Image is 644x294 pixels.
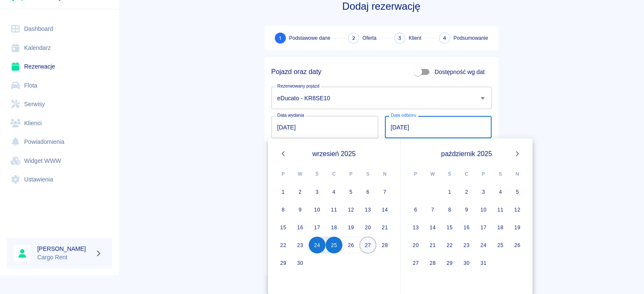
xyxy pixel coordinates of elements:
button: 15 [275,219,292,236]
button: 21 [424,236,441,253]
span: wtorek [293,165,308,182]
span: sobota [493,165,508,182]
span: wtorek [425,165,440,182]
button: 6 [407,201,424,218]
button: 8 [441,201,458,218]
button: 15 [441,219,458,236]
button: 6 [359,183,376,200]
button: 29 [275,254,292,271]
span: środa [310,165,325,182]
button: 7 [376,183,393,200]
button: 5 [509,183,526,200]
span: Dostępność wg dat [434,68,484,77]
button: 24 [309,236,326,253]
button: 13 [407,219,424,236]
button: 23 [292,236,309,253]
span: 3 [398,34,401,43]
span: Podstawowe dane [289,34,330,42]
button: 27 [359,236,376,253]
button: 16 [292,219,309,236]
span: niedziela [377,165,392,182]
button: 29 [441,254,458,271]
h3: Dodaj rezerwację [265,0,498,12]
button: 17 [475,219,492,236]
a: Klienci [7,114,112,133]
a: Widget WWW [7,151,112,170]
button: 14 [424,219,441,236]
span: Podsumowanie [453,34,488,42]
label: Rezerwowany pojazd [277,83,319,89]
button: 9 [458,201,475,218]
a: Dashboard [7,19,112,38]
button: 28 [424,254,441,271]
button: 5 [343,183,359,200]
button: 30 [458,254,475,271]
span: poniedziałek [276,165,291,182]
span: czwartek [459,165,474,182]
button: 26 [509,236,526,253]
input: DD.MM.YYYY [385,116,492,138]
button: 19 [343,219,359,236]
span: sobota [360,165,376,182]
span: czwartek [326,165,342,182]
button: 7 [424,201,441,218]
button: 21 [376,219,393,236]
span: październik 2025 [441,148,492,159]
button: 8 [275,201,292,218]
button: 31 [475,254,492,271]
button: 22 [441,236,458,253]
input: DD.MM.YYYY [271,116,378,138]
button: 14 [376,201,393,218]
button: 24 [475,236,492,253]
button: 10 [475,201,492,218]
span: 4 [443,34,446,43]
button: 18 [492,219,509,236]
span: wrzesień 2025 [312,148,356,159]
button: 20 [407,236,424,253]
label: Data wydania [277,112,304,118]
a: Rezerwacje [7,57,112,76]
button: 3 [475,183,492,200]
span: środa [442,165,457,182]
button: 4 [492,183,509,200]
button: 4 [326,183,343,200]
span: 1 [279,34,281,43]
button: 27 [407,254,424,271]
button: 23 [458,236,475,253]
button: 25 [326,236,343,253]
button: 22 [275,236,292,253]
button: 13 [359,201,376,218]
button: 11 [326,201,343,218]
span: piątek [476,165,491,182]
button: 17 [309,219,326,236]
button: 10 [309,201,326,218]
a: Ustawienia [7,170,112,189]
button: 30 [292,254,309,271]
button: 20 [359,219,376,236]
button: 26 [343,236,359,253]
p: Cargo Rent [37,253,91,262]
button: 1 [441,183,458,200]
button: Previous month [275,145,292,162]
button: 28 [376,236,393,253]
button: 2 [292,183,309,200]
a: Flota [7,76,112,95]
span: Oferta [362,34,376,42]
a: Kalendarz [7,38,112,58]
button: 11 [492,201,509,218]
span: piątek [343,165,359,182]
label: Data odbioru [391,112,416,118]
span: niedziela [510,165,525,182]
a: Powiadomienia [7,132,112,151]
button: 1 [275,183,292,200]
h6: [PERSON_NAME] [37,245,91,253]
button: 12 [343,201,359,218]
h5: Pojazd oraz daty [271,68,321,76]
button: 3 [309,183,326,200]
button: Otwórz [477,92,489,104]
button: Next month [509,145,526,162]
span: Klient [409,34,421,42]
span: 2 [352,34,355,43]
a: Serwisy [7,95,112,114]
button: 16 [458,219,475,236]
